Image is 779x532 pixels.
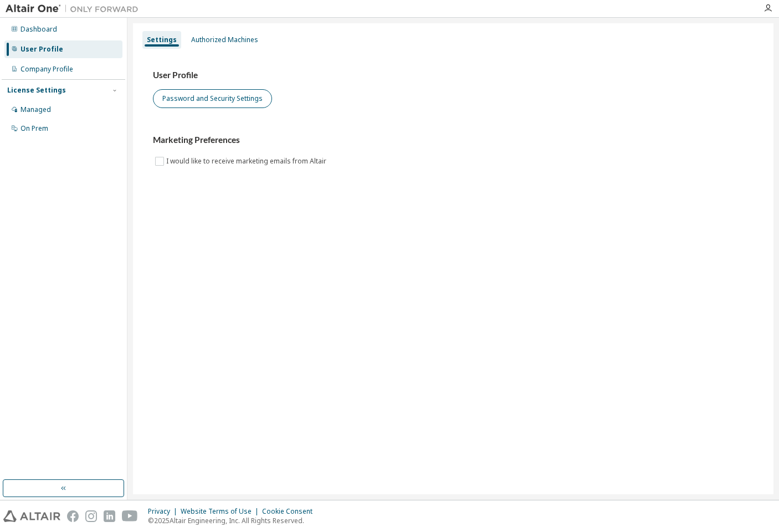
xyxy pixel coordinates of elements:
div: Dashboard [20,25,57,34]
button: Password and Security Settings [153,89,272,108]
div: Settings [147,35,177,44]
div: Company Profile [20,65,73,74]
div: Managed [20,105,51,114]
h3: User Profile [153,70,754,81]
div: License Settings [7,86,66,95]
p: © 2025 Altair Engineering, Inc. All Rights Reserved. [148,516,319,525]
label: I would like to receive marketing emails from Altair [166,155,329,168]
div: User Profile [20,45,63,54]
img: facebook.svg [67,510,79,522]
img: youtube.svg [122,510,138,522]
div: Website Terms of Use [181,507,262,516]
h3: Marketing Preferences [153,135,754,146]
img: Altair One [6,3,144,14]
div: Authorized Machines [191,35,258,44]
img: altair_logo.svg [3,510,60,522]
img: instagram.svg [85,510,97,522]
div: Privacy [148,507,181,516]
img: linkedin.svg [104,510,115,522]
div: Cookie Consent [262,507,319,516]
div: On Prem [20,124,48,133]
